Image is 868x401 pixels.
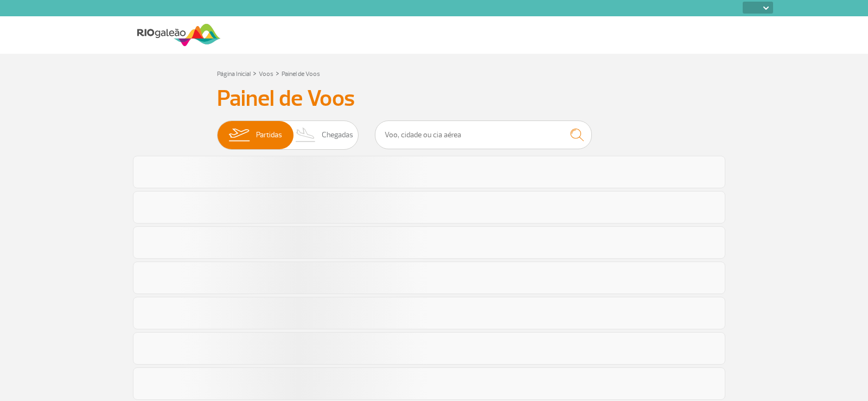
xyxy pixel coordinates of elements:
a: Página Inicial [217,70,251,78]
a: > [276,67,279,79]
img: slider-embarque [222,121,256,149]
span: Chegadas [322,121,353,149]
a: > [253,67,257,79]
h3: Painel de Voos [217,85,651,112]
img: slider-desembarque [290,121,322,149]
input: Voo, cidade ou cia aérea [375,120,592,149]
a: Painel de Voos [282,70,320,78]
a: Voos [259,70,273,78]
span: Partidas [256,121,282,149]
